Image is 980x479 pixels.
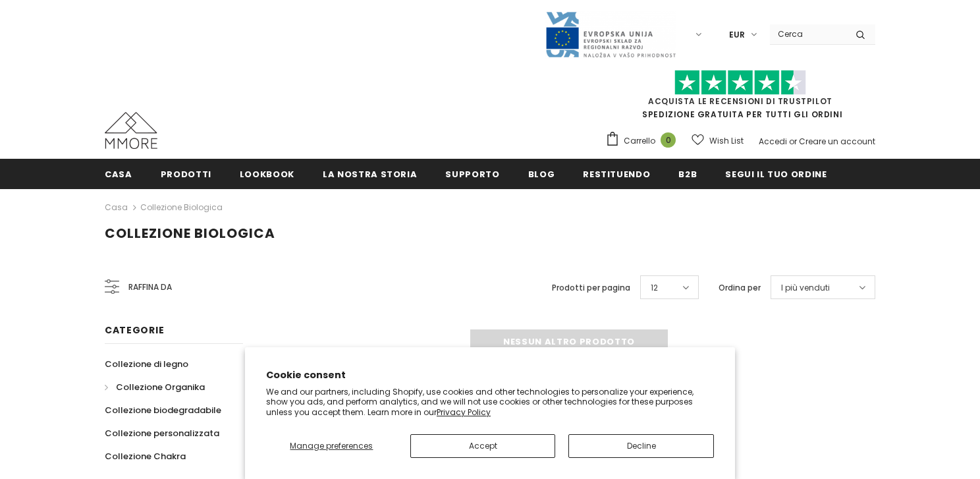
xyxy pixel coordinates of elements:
[105,200,128,215] a: Casa
[583,159,650,188] a: Restituendo
[709,134,744,148] span: Wish List
[105,399,221,422] a: Collezione biodegradabile
[725,168,827,181] span: Segui il tuo ordine
[789,136,797,147] span: or
[266,368,714,382] h2: Cookie consent
[725,159,827,188] a: Segui il tuo ordine
[323,159,417,188] a: La nostra storia
[528,159,555,188] a: Blog
[105,358,188,370] span: Collezione di legno
[692,129,744,152] a: Wish List
[266,434,397,458] button: Manage preferences
[545,11,676,59] img: Javni Razpis
[105,427,219,439] span: Collezione personalizzata
[240,159,294,188] a: Lookbook
[161,159,211,188] a: Prodotti
[105,450,186,463] span: Collezione Chakra
[605,131,682,151] a: Carrello 0
[105,404,221,416] span: Collezione biodegradabile
[105,445,186,468] a: Collezione Chakra
[105,422,219,445] a: Collezione personalizzata
[323,168,417,181] span: La nostra storia
[266,387,714,418] p: We and our partners, including Shopify, use cookies and other technologies to personalize your ex...
[105,159,132,188] a: Casa
[105,376,205,399] a: Collezione Organika
[105,224,275,242] span: Collezione biologica
[410,434,556,458] button: Accept
[651,281,658,295] span: 12
[624,134,655,148] span: Carrello
[719,281,761,295] label: Ordina per
[799,136,875,147] a: Creare un account
[105,112,157,149] img: Casi MMORE
[128,280,172,295] span: Raffina da
[140,202,223,213] a: Collezione biologica
[290,440,373,451] span: Manage preferences
[105,324,164,337] span: Categorie
[729,28,745,42] span: EUR
[240,168,294,181] span: Lookbook
[674,70,806,96] img: Fidati di Pilot Stars
[781,281,830,295] span: I più venduti
[678,159,697,188] a: B2B
[437,407,491,418] a: Privacy Policy
[105,352,188,376] a: Collezione di legno
[678,168,697,181] span: B2B
[552,281,630,295] label: Prodotti per pagina
[583,168,650,181] span: Restituendo
[661,132,676,148] span: 0
[568,434,714,458] button: Decline
[105,168,132,181] span: Casa
[648,96,832,107] a: Acquista le recensioni di TrustPilot
[161,168,211,181] span: Prodotti
[445,159,499,188] a: supporto
[116,381,205,393] span: Collezione Organika
[770,24,846,43] input: Search Site
[445,168,499,181] span: supporto
[605,76,875,120] span: SPEDIZIONE GRATUITA PER TUTTI GLI ORDINI
[545,28,676,40] a: Javni Razpis
[759,136,787,147] a: Accedi
[528,168,555,181] span: Blog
